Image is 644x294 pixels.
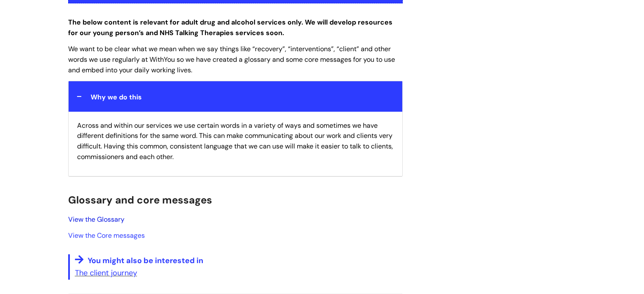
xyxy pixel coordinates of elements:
[75,268,137,278] a: The client journey
[91,93,142,102] span: Why we do this
[68,18,392,37] strong: The below content is relevant for adult drug and alcohol services only. We will develop resources...
[68,193,212,206] span: Glossary and core messages
[68,215,124,224] a: View the Glossary
[77,121,393,161] span: Across and within our services we use certain words in a variety of ways and sometimes we have di...
[68,231,145,240] a: View the Core messages
[68,44,395,74] span: We want to be clear what we mean when we say things like “recovery”, “interventions”, “client” an...
[88,256,203,266] span: You might also be interested in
